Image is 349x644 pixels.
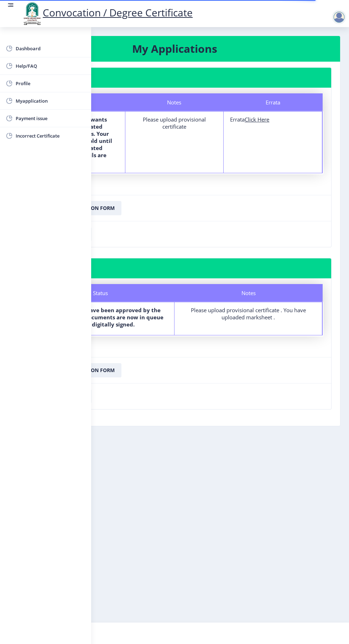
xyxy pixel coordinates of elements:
nb-card-header: Application 2149 [18,258,331,278]
span: Help/FAQ [16,62,85,70]
div: Errata [230,116,316,123]
span: Dashboard [16,44,85,53]
div: Notes [125,93,224,111]
div: Please upload provisional certificate [132,116,217,130]
img: logo [21,1,43,26]
div: Please upload provisional certificate . You have uploaded marksheet . [181,306,316,321]
div: Notes [174,284,323,302]
span: Payment issue [16,114,85,123]
b: Your documents have been approved by the department. The documents are now in queue for being dig... [37,306,163,328]
span: Myapplication [16,97,85,105]
h3: My Applications [17,42,332,56]
a: Convocation / Degree Certificate [21,6,193,19]
span: Profile [16,79,85,88]
u: Click Here [245,116,269,123]
nb-card-header: Application 2148 [18,68,331,88]
div: Status [26,284,174,302]
span: Incorrect Certificate [16,132,85,140]
div: Errata [224,93,323,111]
